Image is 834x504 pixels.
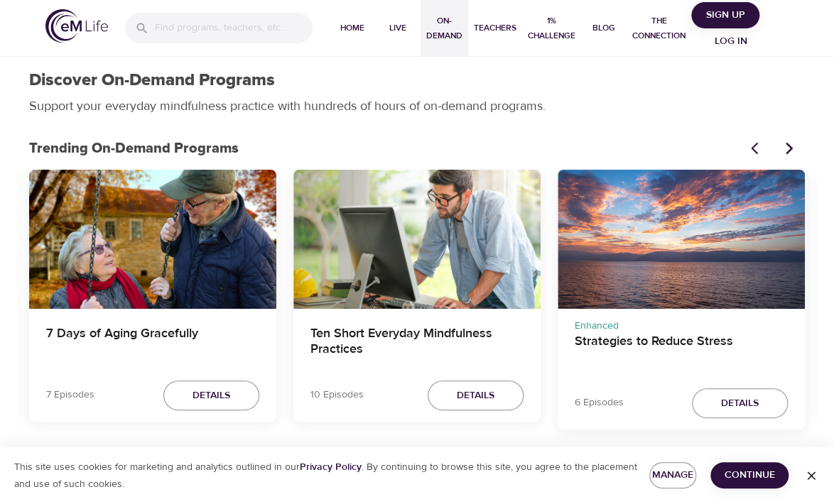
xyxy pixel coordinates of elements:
[163,380,259,411] button: Details
[691,2,759,28] button: Sign Up
[29,70,275,91] h1: Discover On-Demand Programs
[649,462,696,488] button: Manage
[703,33,759,50] span: Log in
[742,133,774,164] button: Previous items
[721,395,759,412] span: Details
[426,13,462,43] span: On-Demand
[310,388,364,402] p: 10 Episodes
[528,13,575,43] span: 1% Challenge
[575,395,624,410] p: 6 Episodes
[155,13,313,43] input: Find programs, teachers, etc...
[722,466,777,484] span: Continue
[29,138,742,159] p: Trending On-Demand Programs
[575,334,788,368] h4: Strategies to Reduce Stress
[29,97,562,116] p: Support your everyday mindfulness practice with hundreds of hours of on-demand programs.
[661,466,685,484] span: Manage
[428,380,524,411] button: Details
[710,462,789,488] button: Continue
[474,21,516,35] span: Teachers
[335,21,369,35] span: Home
[575,319,619,332] span: Enhanced
[587,21,621,35] span: Blog
[692,388,788,419] button: Details
[29,170,276,309] button: 7 Days of Aging Gracefully
[697,28,765,55] button: Log in
[381,21,415,35] span: Live
[45,9,108,43] img: logo
[300,461,362,473] a: Privacy Policy
[697,6,754,24] span: Sign Up
[632,13,686,43] span: The Connection
[310,326,524,360] h4: Ten Short Everyday Mindfulness Practices
[558,170,805,309] button: Strategies to Reduce Stress
[293,170,541,309] button: Ten Short Everyday Mindfulness Practices
[46,326,259,360] h4: 7 Days of Aging Gracefully
[46,388,94,402] p: 7 Episodes
[457,387,494,405] span: Details
[774,133,805,164] button: Next items
[193,387,230,405] span: Details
